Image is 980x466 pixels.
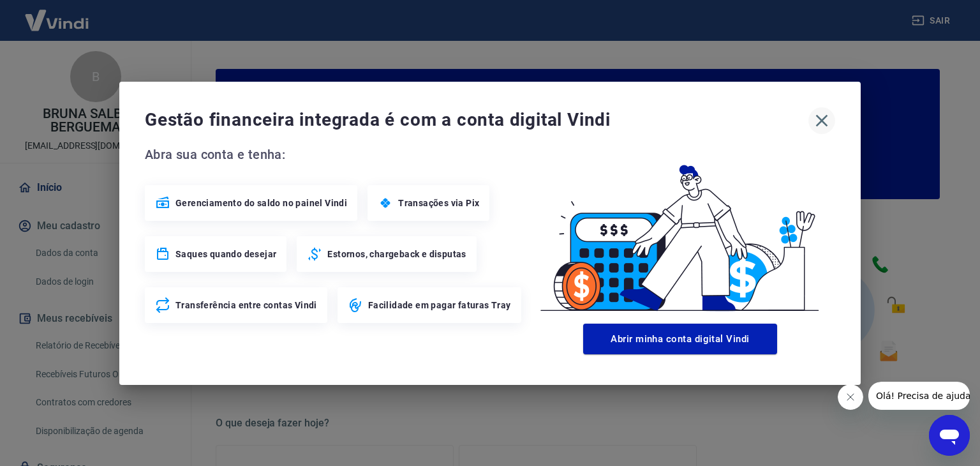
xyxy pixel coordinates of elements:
iframe: Botão para abrir a janela de mensagens [929,415,970,456]
span: Estornos, chargeback e disputas [327,248,466,260]
iframe: Mensagem da empresa [868,382,970,410]
span: Gestão financeira integrada é com a conta digital Vindi [145,107,808,133]
span: Abra sua conta e tenha: [145,144,525,165]
iframe: Fechar mensagem [838,384,863,410]
img: Good Billing [525,144,835,319]
button: Abrir minha conta digital Vindi [583,324,777,354]
span: Transações via Pix [398,197,479,209]
span: Transferência entre contas Vindi [175,299,317,312]
span: Gerenciamento do saldo no painel Vindi [175,197,347,209]
span: Olá! Precisa de ajuda? [8,9,107,19]
span: Saques quando desejar [175,248,276,260]
span: Facilidade em pagar faturas Tray [368,299,511,312]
